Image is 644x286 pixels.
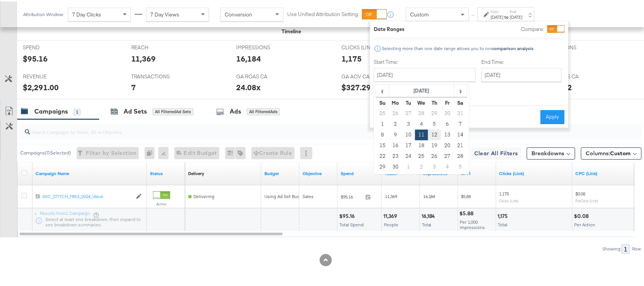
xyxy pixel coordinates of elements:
[510,13,523,19] div: [DATE]
[42,192,132,199] a: ASC_STITCH_FBIG_2024_Value
[454,160,467,171] td: 5
[23,81,59,92] div: $2,291.00
[441,139,454,149] td: 20
[491,8,504,13] label: Start:
[131,81,136,92] div: 7
[454,139,467,149] td: 21
[460,218,485,229] span: Per 1,000 Impressions
[384,221,398,226] span: People
[287,9,359,16] label: Use Unified Attribution Setting:
[610,149,631,156] span: Custom
[264,169,296,175] a: The maximum amount you're willing to spend on your ads, on average each day or over the lifetime ...
[454,128,467,139] td: 14
[124,106,147,115] div: Ad Sets
[303,169,335,175] a: Your campaign's objective.
[602,245,622,250] div: Showing:
[423,192,435,198] span: 16,184
[575,221,596,226] span: Per Action
[415,160,428,171] td: 2
[428,117,441,128] td: 5
[341,71,399,79] span: GA AOV CA
[499,169,570,175] a: The number of clicks on links appearing on your ad or Page that direct people to your sites off F...
[72,10,101,16] span: 7 Day Clicks
[23,10,64,16] div: Attribution Window:
[376,139,389,149] td: 15
[461,169,493,175] a: The average cost you've paid to have 1,000 impressions of your ad.
[389,117,402,128] td: 2
[131,52,156,63] div: 11,369
[461,192,471,198] span: $5.88
[504,13,510,18] strong: to
[428,139,441,149] td: 19
[389,128,402,139] td: 9
[415,139,428,149] td: 18
[415,128,428,139] td: 11
[376,96,389,107] th: Su
[131,42,188,50] span: REACH
[20,148,71,155] div: Campaigns ( 0 Selected)
[236,52,261,63] div: 16,184
[402,107,415,117] td: 27
[374,57,476,64] label: Start Time:
[455,83,467,95] span: ›
[236,81,261,92] div: 24.08x
[188,169,204,175] a: Reflects the ability of your Ad Campaign to achieve delivery based on ad states, schedule and bud...
[339,211,357,219] div: $95.16
[341,42,399,50] span: CLICKS (LINK)
[341,52,362,63] div: 1,175
[374,24,405,31] div: Date Ranges
[389,107,402,117] td: 26
[376,107,389,117] td: 25
[428,149,441,160] td: 26
[35,169,144,175] a: Your campaign name.
[150,169,182,175] a: Shows the current state of your Ad Campaign.
[225,10,252,16] span: Conversion
[470,13,477,16] span: ↑
[74,107,80,114] div: 1
[415,149,428,160] td: 25
[145,146,158,158] div: 0
[471,146,521,158] button: Clear All Filters
[428,96,441,107] th: Th
[527,146,575,158] button: Breakdowns
[376,117,389,128] td: 1
[131,71,188,79] span: TRANSACTIONS
[474,148,518,157] span: Clear All Filters
[441,128,454,139] td: 13
[341,193,362,198] span: $95.16
[150,10,179,16] span: 7 Day Views
[377,83,388,95] span: ‹
[581,146,642,158] button: Columns:Custom
[498,211,510,219] div: 1,175
[376,160,389,171] td: 29
[415,117,428,128] td: 4
[576,190,586,195] span: $0.08
[428,160,441,171] td: 3
[441,149,454,160] td: 27
[23,42,80,50] span: SPEND
[402,149,415,160] td: 24
[340,221,364,226] span: Total Spend
[341,169,379,175] a: The total amount spent to date.
[230,106,241,115] div: Ads
[454,96,467,107] th: Sa
[428,107,441,117] td: 29
[385,192,397,198] span: 11,369
[422,221,431,226] span: Total
[30,120,585,135] input: Search Campaigns by Name, ID or Objective
[389,83,454,96] th: [DATE]
[389,160,402,171] td: 30
[236,42,293,50] span: IMPRESSIONS
[188,169,204,175] div: Delivery
[410,10,429,16] span: Custom
[389,139,402,149] td: 16
[586,148,631,156] span: Columns:
[441,117,454,128] td: 6
[454,117,467,128] td: 7
[499,197,519,202] sub: Clicks (Link)
[402,117,415,128] td: 3
[383,211,399,219] div: 11,369
[264,192,307,198] div: Using Ad Set Budget
[402,160,415,171] td: 1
